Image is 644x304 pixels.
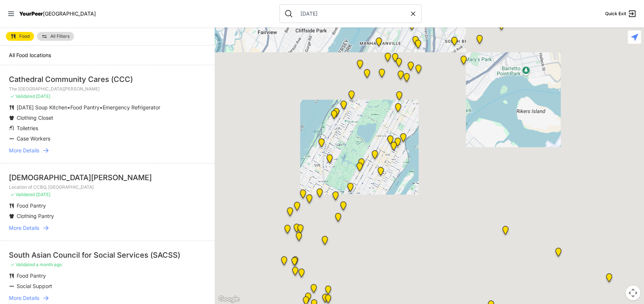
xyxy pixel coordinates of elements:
p: The [GEOGRAPHIC_DATA][PERSON_NAME] [9,86,206,92]
div: Bethany Lutheran Church [551,245,566,262]
div: Crossroads Food Pantry [293,221,308,239]
a: Food [6,32,34,41]
span: [DATE] [36,93,50,99]
span: Food Pantry [17,272,46,279]
span: Clothing Pantry [17,213,54,219]
span: Food Pantry [70,104,100,110]
div: Harlem [393,67,408,85]
span: YourPeer [19,10,43,17]
a: Open this area in Google Maps (opens a new window) [217,294,241,304]
div: The Cathedral Church of St. John the Divine [359,66,375,84]
span: • [67,104,70,110]
div: Uptown/Harlem DYCD Youth Drop-in Center [388,50,403,68]
a: Quick Exit [605,9,637,18]
span: a month ago [36,262,62,267]
input: Search [296,10,409,17]
span: Food [19,34,30,39]
span: Case Workers [17,135,50,142]
a: All Filters [37,32,74,41]
div: St. Mary's Mobile Market [472,32,487,50]
div: Avenue Church [390,135,405,152]
div: Harlem Temple Corps [408,33,423,51]
span: All Food locations [9,52,51,58]
span: Emergency Refrigerator [103,104,160,110]
div: Sylvia's Place [282,204,298,222]
div: Edie Windsor SAGE Center [291,229,306,247]
div: Samuel L. Kountz Pavilion [410,37,426,54]
a: More Details [9,294,206,302]
a: More Details [9,147,206,154]
div: [DEMOGRAPHIC_DATA][PERSON_NAME] [9,172,206,183]
span: More Details [9,224,39,232]
div: Synagoge at Union Square [294,265,309,283]
span: All Filters [50,34,70,39]
div: Manhattan [352,159,367,177]
img: Google [217,294,241,304]
p: Location of CCBQ, [GEOGRAPHIC_DATA] [9,184,206,190]
div: East Harlem [403,59,418,76]
div: South Asian Council for Social Services (SACSS) [9,250,206,260]
div: Back of the Church [287,254,302,272]
span: [DATE] [36,192,50,197]
div: Metro Baptist Church [289,199,305,217]
span: Food Pantry [17,202,46,209]
button: Map camera controls [625,285,640,300]
span: Clothing Closet [17,115,53,121]
div: Street Outreach SOP Pantry [392,88,407,106]
span: • [100,104,103,110]
div: Mainchance Adult Drop-in Center [317,233,332,251]
span: ✓ Validated [10,93,35,99]
div: Antonio Olivieri Drop-in Center [289,221,304,238]
div: 51 St and Broadway [312,185,327,203]
span: Quick Exit [605,11,626,17]
div: First Presbyterian Church [288,264,303,281]
div: Food Provider [336,98,351,115]
span: More Details [9,294,39,302]
span: [GEOGRAPHIC_DATA] [43,10,96,17]
span: ✓ Validated [10,192,35,197]
div: Cathedral Community Cares (CCC) [9,74,206,85]
span: [DATE] Soup Kitchen [17,104,67,110]
div: Queens [601,270,617,288]
div: Queen of Peace Single Male-Identified Adult Shelter [447,34,462,52]
span: ✓ Validated [10,262,35,267]
span: Toiletries [17,125,38,131]
div: Harlem [374,66,389,83]
div: Senior Programming [326,107,342,125]
span: Social Support [17,283,52,289]
div: General Hart Playground [498,223,513,241]
div: St. Bartholomew's Community Ministry [336,198,351,216]
a: YourPeer[GEOGRAPHIC_DATA] [19,11,96,16]
div: Chelsea [280,222,295,239]
div: East Harlem Drop-in Center [411,62,426,79]
div: Manhattan [344,87,359,105]
div: Willis Green Jr. Adult Healthcare Center [391,55,406,73]
a: More Details [9,224,206,232]
div: Church of St. Francis Xavier - Front Entrance [288,253,303,271]
div: Church of the Village [276,253,292,271]
span: More Details [9,147,39,154]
